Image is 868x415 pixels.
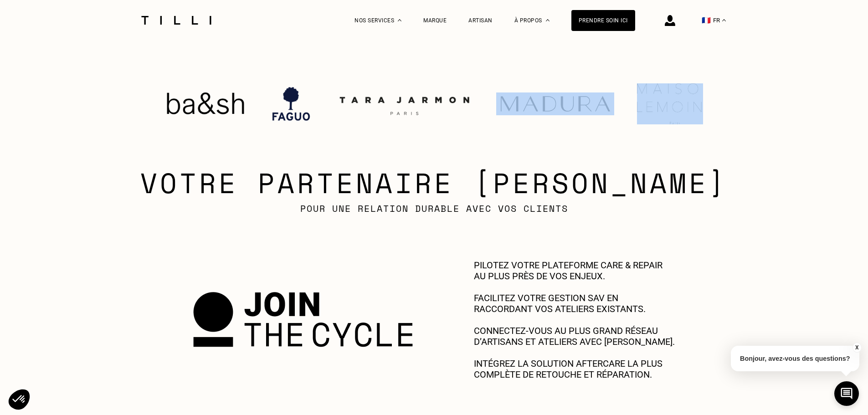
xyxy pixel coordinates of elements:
[268,81,314,127] img: Faguo, retoucherie avec des couturières
[398,19,401,21] img: Menu déroulant
[571,10,635,31] a: Prendre soin ici
[702,16,711,25] span: 🇫🇷
[140,170,728,221] div: Votre partenaire [PERSON_NAME]
[731,346,859,371] p: Bonjour, avez-vous des questions?
[665,15,675,26] img: icône connexion
[193,292,413,347] img: Join The Cycle
[140,196,728,221] p: pour une relation durable avec vos clients
[852,343,861,353] button: X
[468,17,493,24] a: Artisan
[423,17,447,24] a: Marque
[637,83,714,124] img: Maison Lemoine, retouches d’ourlets de rideaux
[337,87,473,120] img: couturière Toulouse
[496,92,614,115] img: Madura, retouches d’ourlets de rideaux
[138,16,215,25] img: Logo du service de couturière Tilli
[474,260,675,380] p: PILOTEZ VOTRE PLATEFORME CARE & REPAIR AU PLUS PRÈS DE VOS ENJEUX. FACILITEZ VOTRE GESTION SAV EN...
[722,19,726,21] img: menu déroulant
[546,19,550,21] img: Menu déroulant à propos
[165,81,246,127] img: Bash, retouches Paris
